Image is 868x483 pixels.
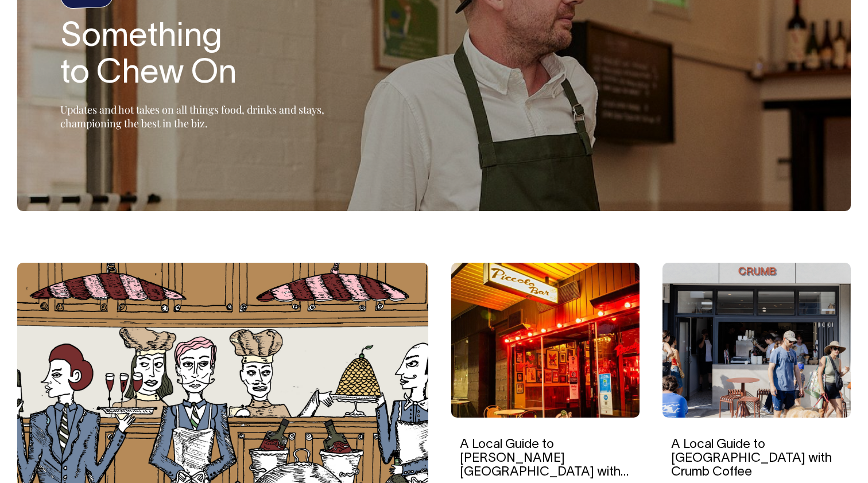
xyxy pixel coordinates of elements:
h2: Something to Chew On [60,20,347,93]
a: A Local Guide to [GEOGRAPHIC_DATA] with Crumb Coffee [671,439,832,478]
p: Updates and hot takes on all things food, drinks and stays, championing the best in the biz. [60,103,347,130]
img: People gather outside a cafe with a shopfront sign that reads "crumb". [662,263,851,418]
img: A Local Guide to Potts Point with Piccolo Bar [451,263,640,418]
